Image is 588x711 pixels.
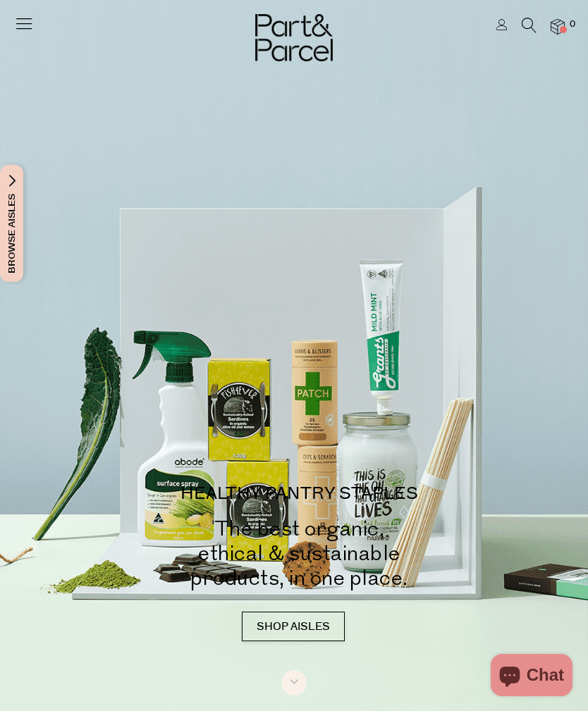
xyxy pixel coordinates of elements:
span: Browse Aisles [4,165,20,282]
a: SHOP AISLES [242,612,345,641]
a: 0 [551,19,565,34]
h2: The best organic, ethical & sustainable products, in one place. [42,517,556,591]
inbox-online-store-chat: Shopify online store chat [486,654,577,700]
p: HEALTHY PANTRY STAPLES [42,486,556,502]
span: 0 [566,18,579,31]
img: Part&Parcel [255,14,333,61]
